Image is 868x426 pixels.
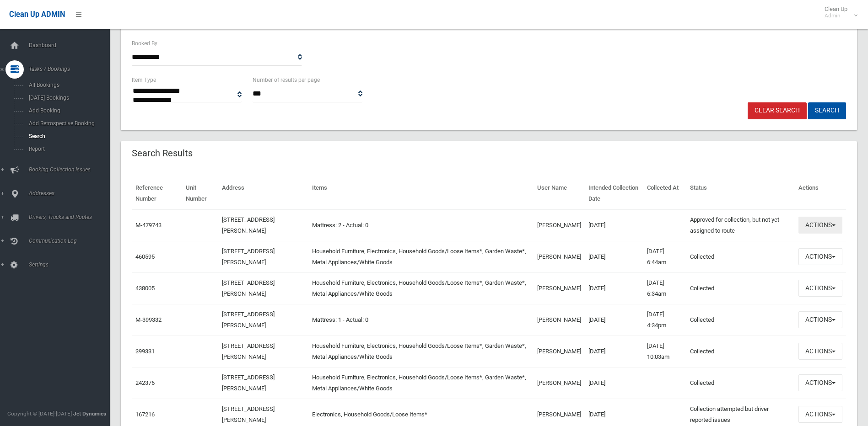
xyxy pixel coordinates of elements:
[534,241,585,272] td: [PERSON_NAME]
[26,66,117,72] span: Tasks / Bookings
[222,405,275,423] a: [STREET_ADDRESS][PERSON_NAME]
[7,410,72,417] span: Copyright © [DATE]-[DATE]
[825,12,847,19] small: Admin
[686,272,795,304] td: Collected
[686,178,795,209] th: Status
[585,304,643,335] td: [DATE]
[26,238,117,244] span: Communication Log
[26,261,117,268] span: Settings
[222,374,275,392] a: [STREET_ADDRESS][PERSON_NAME]
[26,82,109,88] span: All Bookings
[135,222,162,229] a: M-479743
[135,285,155,292] a: 438005
[308,367,534,399] td: Household Furniture, Electronics, Household Goods/Loose Items*, Garden Waste*, Metal Appliances/W...
[643,335,686,367] td: [DATE] 10:03am
[798,248,842,265] button: Actions
[798,217,842,234] button: Actions
[534,335,585,367] td: [PERSON_NAME]
[26,214,117,220] span: Drivers, Trucks and Routes
[308,304,534,335] td: Mattress: 1 - Actual: 0
[308,241,534,272] td: Household Furniture, Electronics, Household Goods/Loose Items*, Garden Waste*, Metal Appliances/W...
[26,95,109,101] span: [DATE] Bookings
[135,253,155,260] a: 460595
[26,190,117,197] span: Addresses
[253,75,320,85] label: Number of results per page
[135,379,155,386] a: 242376
[798,311,842,328] button: Actions
[222,216,275,234] a: [STREET_ADDRESS][PERSON_NAME]
[798,343,842,360] button: Actions
[135,411,155,418] a: 167216
[534,367,585,399] td: [PERSON_NAME]
[534,272,585,304] td: [PERSON_NAME]
[585,209,643,241] td: [DATE]
[308,335,534,367] td: Household Furniture, Electronics, Household Goods/Loose Items*, Garden Waste*, Metal Appliances/W...
[534,209,585,241] td: [PERSON_NAME]
[643,241,686,272] td: [DATE] 6:44am
[585,272,643,304] td: [DATE]
[534,304,585,335] td: [PERSON_NAME]
[26,120,109,127] span: Add Retrospective Booking
[222,279,275,297] a: [STREET_ADDRESS][PERSON_NAME]
[26,107,109,114] span: Add Booking
[26,42,117,48] span: Dashboard
[135,348,155,355] a: 399331
[585,367,643,399] td: [DATE]
[26,166,117,173] span: Booking Collection Issues
[132,178,182,209] th: Reference Number
[795,178,846,209] th: Actions
[585,335,643,367] td: [DATE]
[686,209,795,241] td: Approved for collection, but not yet assigned to route
[308,178,534,209] th: Items
[643,272,686,304] td: [DATE] 6:34am
[820,5,857,19] span: Clean Up
[308,209,534,241] td: Mattress: 2 - Actual: 0
[222,248,275,266] a: [STREET_ADDRESS][PERSON_NAME]
[798,280,842,297] button: Actions
[686,241,795,272] td: Collected
[308,272,534,304] td: Household Furniture, Electronics, Household Goods/Loose Items*, Garden Waste*, Metal Appliances/W...
[798,374,842,391] button: Actions
[222,311,275,329] a: [STREET_ADDRESS][PERSON_NAME]
[26,133,109,139] span: Search
[748,102,807,119] a: Clear Search
[798,406,842,423] button: Actions
[73,410,106,417] strong: Jet Dynamics
[9,10,65,19] span: Clean Up ADMIN
[135,316,162,323] a: M-399332
[132,38,157,48] label: Booked By
[643,304,686,335] td: [DATE] 4:34pm
[534,178,585,209] th: User Name
[121,144,204,162] header: Search Results
[132,75,156,85] label: Item Type
[808,102,846,119] button: Search
[26,146,109,152] span: Report
[585,241,643,272] td: [DATE]
[182,178,219,209] th: Unit Number
[686,367,795,399] td: Collected
[585,178,643,209] th: Intended Collection Date
[222,342,275,360] a: [STREET_ADDRESS][PERSON_NAME]
[643,178,686,209] th: Collected At
[218,178,308,209] th: Address
[686,304,795,335] td: Collected
[686,335,795,367] td: Collected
